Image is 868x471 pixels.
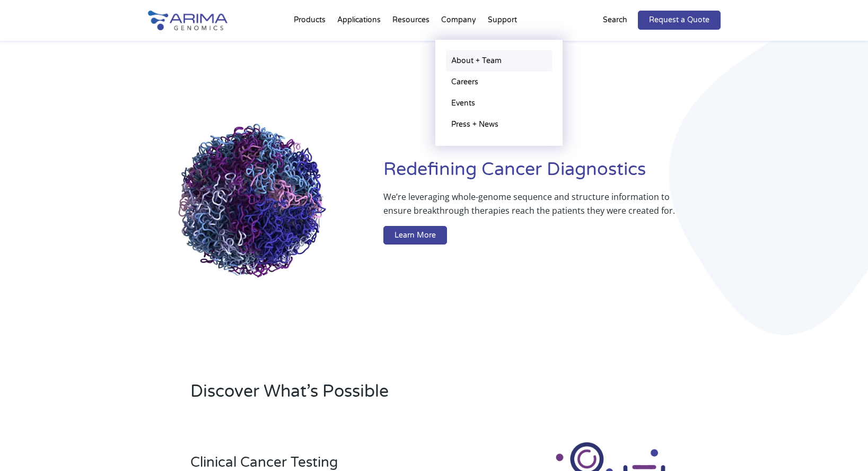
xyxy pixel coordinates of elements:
[383,226,447,245] a: Learn More
[446,72,552,93] a: Careers
[383,158,720,190] h1: Redefining Cancer Diagnostics
[446,114,552,135] a: Press + News
[446,93,552,114] a: Events
[383,190,678,226] p: We’re leveraging whole-genome sequence and structure information to ensure breakthrough therapies...
[148,11,227,30] img: Arima-Genomics-logo
[815,420,868,471] iframe: Chat Widget
[190,380,569,412] h2: Discover What’s Possible
[446,50,552,72] a: About + Team
[638,11,721,30] a: Request a Quote
[603,13,627,27] p: Search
